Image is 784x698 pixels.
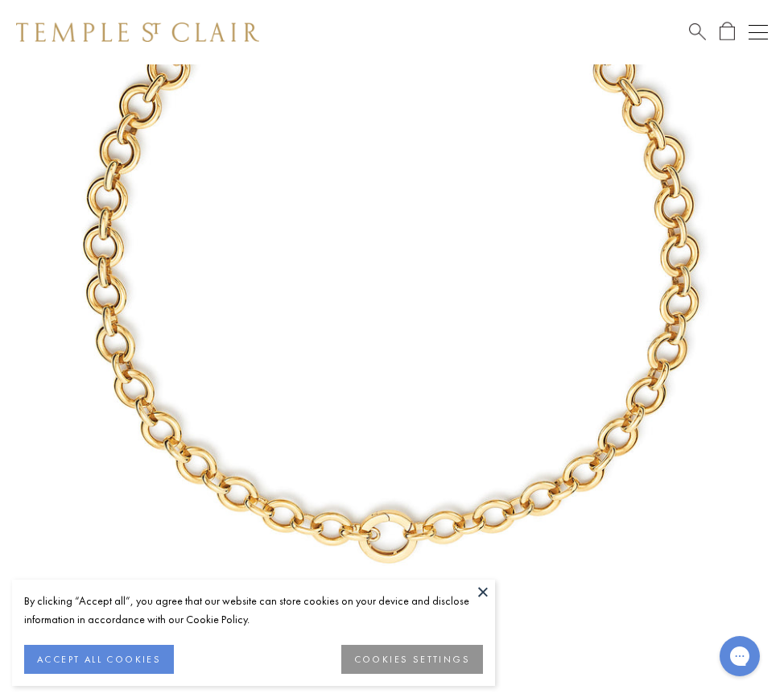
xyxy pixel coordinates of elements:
[720,22,735,42] a: Open Shopping Bag
[16,23,259,42] img: Temple St. Clair
[24,645,174,674] button: ACCEPT ALL COOKIES
[749,23,768,42] button: Open navigation
[689,22,706,42] a: Search
[24,592,483,629] div: By clicking “Accept all”, you agree that our website can store cookies on your device and disclos...
[341,645,483,674] button: COOKIES SETTINGS
[712,630,768,682] iframe: Gorgias live chat messenger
